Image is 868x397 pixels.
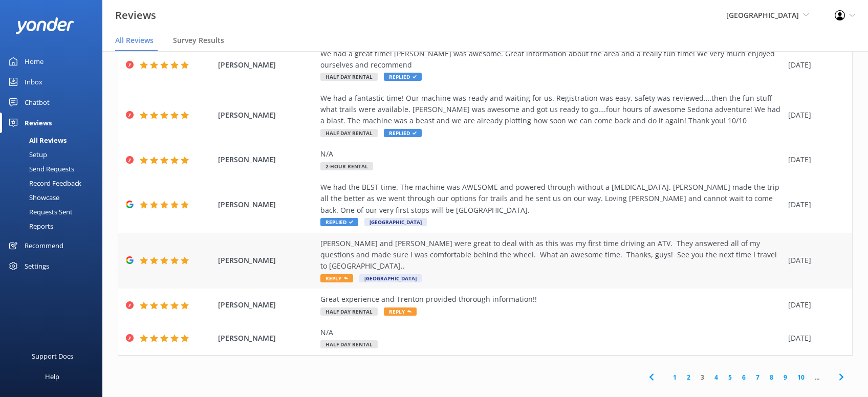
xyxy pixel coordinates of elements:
[218,333,315,344] span: [PERSON_NAME]
[25,92,50,113] div: Chatbot
[25,256,49,276] div: Settings
[320,162,373,170] span: 2-Hour Rental
[6,162,74,176] div: Send Requests
[45,366,59,387] div: Help
[668,372,682,382] a: 1
[6,219,102,233] a: Reports
[723,372,737,382] a: 5
[320,307,378,316] span: Half Day Rental
[788,333,839,344] div: [DATE]
[384,73,422,81] span: Replied
[765,372,778,382] a: 8
[218,255,315,266] span: [PERSON_NAME]
[218,199,315,210] span: [PERSON_NAME]
[218,154,315,165] span: [PERSON_NAME]
[320,274,353,282] span: Reply
[6,205,102,219] a: Requests Sent
[320,182,783,216] div: We had the BEST time. The machine was AWESOME and powered through without a [MEDICAL_DATA]. [PERS...
[173,35,224,46] span: Survey Results
[788,59,839,71] div: [DATE]
[320,93,783,127] div: We had a fantastic time! Our machine was ready and waiting for us. Registration was easy, safety ...
[788,299,839,311] div: [DATE]
[726,10,799,20] span: [GEOGRAPHIC_DATA]
[384,307,417,316] span: Reply
[696,372,709,382] a: 3
[788,109,839,121] div: [DATE]
[320,340,378,348] span: Half Day Rental
[788,255,839,266] div: [DATE]
[788,199,839,210] div: [DATE]
[218,299,315,311] span: [PERSON_NAME]
[6,176,81,190] div: Record Feedback
[6,219,53,233] div: Reports
[25,51,44,72] div: Home
[25,235,63,256] div: Recommend
[6,205,73,219] div: Requests Sent
[6,190,59,205] div: Showcase
[682,372,696,382] a: 2
[115,35,154,46] span: All Reviews
[320,48,783,71] div: We had a great time! [PERSON_NAME] was awesome. Great information about the area and a really fun...
[320,238,783,272] div: [PERSON_NAME] and [PERSON_NAME] were great to deal with as this was my first time driving an ATV....
[218,109,315,121] span: [PERSON_NAME]
[320,218,358,226] span: Replied
[751,372,765,382] a: 7
[320,73,378,81] span: Half Day Rental
[15,17,74,34] img: yonder-white-logo.png
[778,372,792,382] a: 9
[6,133,102,147] a: All Reviews
[320,294,783,305] div: Great experience and Trenton provided thorough information!!
[788,154,839,165] div: [DATE]
[25,72,42,92] div: Inbox
[320,327,783,338] div: N/A
[6,190,102,205] a: Showcase
[737,372,751,382] a: 6
[810,372,824,382] span: ...
[384,129,422,137] span: Replied
[115,7,156,24] h3: Reviews
[792,372,810,382] a: 10
[320,148,783,160] div: N/A
[6,176,102,190] a: Record Feedback
[320,129,378,137] span: Half Day Rental
[359,274,422,282] span: [GEOGRAPHIC_DATA]
[32,346,73,366] div: Support Docs
[6,133,67,147] div: All Reviews
[709,372,723,382] a: 4
[25,113,52,133] div: Reviews
[6,147,102,162] a: Setup
[6,147,47,162] div: Setup
[6,162,102,176] a: Send Requests
[364,218,427,226] span: [GEOGRAPHIC_DATA]
[218,59,315,71] span: [PERSON_NAME]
